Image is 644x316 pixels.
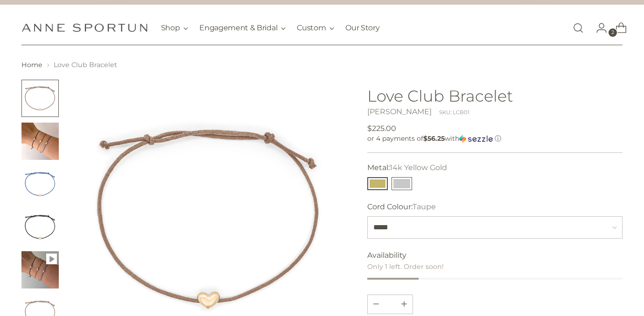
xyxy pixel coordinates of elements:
span: $225.00 [367,123,396,134]
span: 14k Yellow Gold [390,163,447,172]
button: Change image to image 3 [21,165,59,203]
img: Sezzle [459,135,493,143]
span: Availability [367,250,406,261]
button: Custom [297,18,334,38]
button: Add product quantity [368,295,385,314]
label: Cord Colour: [367,201,436,213]
button: Change image to image 5 [21,251,59,289]
button: Subtract product quantity [396,295,413,314]
span: $56.25 [423,134,445,143]
a: Our Story [345,18,379,38]
input: Product quantity [379,295,401,314]
button: Change image to image 4 [21,208,59,246]
a: Home [21,61,42,69]
button: Engagement & Bridal [199,18,286,38]
h1: Love Club Bracelet [367,87,623,104]
button: Change image to image 2 [21,123,59,160]
span: Love Club Bracelet [54,61,117,69]
div: SKU: LCB01 [439,109,469,117]
button: Shop [161,18,189,38]
nav: breadcrumbs [21,60,623,70]
button: 14k Yellow Gold [367,177,388,190]
span: Taupe [413,202,436,211]
a: Open search modal [569,19,588,37]
a: [PERSON_NAME] [367,107,432,116]
div: or 4 payments of$56.25withSezzle Click to learn more about Sezzle [367,134,623,143]
a: Open cart modal [608,19,627,37]
button: 14k White Gold [392,177,412,190]
span: Only 1 left. Order soon! [367,262,444,271]
button: Change image to image 1 [21,80,59,117]
a: Anne Sportun Fine Jewellery [21,23,147,32]
div: or 4 payments of with [367,134,623,143]
a: Go to the account page [588,19,607,37]
span: 2 [609,28,617,37]
label: Metal: [367,162,447,173]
